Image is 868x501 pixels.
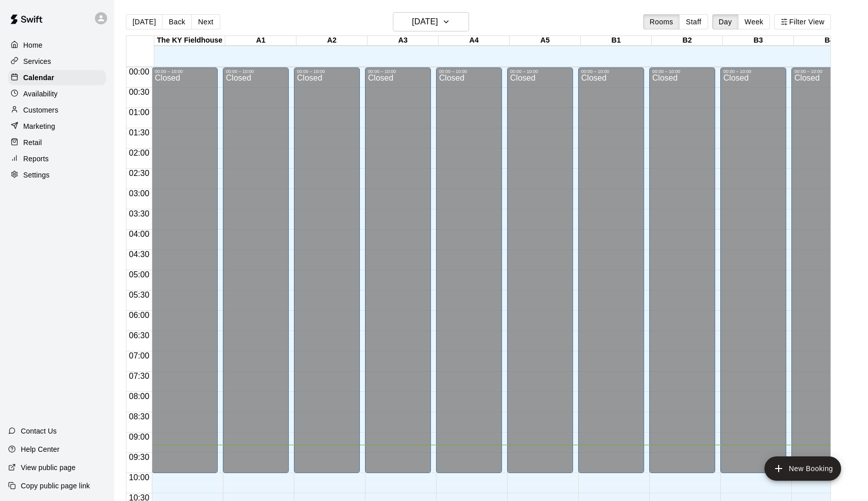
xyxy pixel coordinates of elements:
button: Rooms [643,14,680,29]
div: 00:00 – 10:00: Closed [649,67,715,473]
div: 00:00 – 10:00 [226,69,286,74]
button: Week [738,14,770,29]
h6: [DATE] [412,15,438,29]
div: B4 [794,36,865,46]
div: 00:00 – 10:00 [510,69,570,74]
span: 08:00 [126,392,152,401]
a: Home [8,38,106,53]
p: Contact Us [21,426,57,436]
div: Closed [439,74,499,477]
span: 01:30 [126,128,152,137]
button: add [764,456,841,481]
div: A3 [368,36,439,46]
span: 10:00 [126,473,152,482]
p: Home [23,40,43,50]
button: Back [162,14,192,29]
div: B1 [581,36,652,46]
div: 00:00 – 10:00 [652,69,712,74]
span: 06:00 [126,311,152,319]
div: 00:00 – 10:00: Closed [294,67,360,473]
a: Availability [8,86,106,101]
button: [DATE] [126,14,162,29]
span: 09:00 [126,433,152,441]
a: Reports [8,151,106,166]
div: 00:00 – 10:00 [439,69,499,74]
a: Marketing [8,119,106,134]
div: Closed [581,74,641,477]
div: A2 [296,36,368,46]
span: 08:30 [126,412,152,421]
div: Closed [510,74,570,477]
div: 00:00 – 10:00: Closed [365,67,431,473]
p: Calendar [23,73,54,83]
div: Closed [652,74,712,477]
span: 09:30 [126,453,152,461]
span: 06:30 [126,331,152,340]
div: Closed [794,74,854,477]
span: 02:00 [126,149,152,157]
button: Staff [679,14,708,29]
a: Calendar [8,70,106,85]
p: Help Center [21,444,59,454]
div: Closed [368,74,428,477]
div: Closed [155,74,215,477]
div: 00:00 – 10:00: Closed [791,67,857,473]
p: Marketing [23,121,55,131]
span: 01:00 [126,108,152,117]
div: Closed [723,74,783,477]
a: Settings [8,167,106,183]
span: 04:30 [126,250,152,259]
a: Customers [8,102,106,118]
div: 00:00 – 10:00: Closed [720,67,786,473]
button: Filter View [774,14,831,29]
div: 00:00 – 10:00 [155,69,215,74]
div: Closed [226,74,286,477]
div: 00:00 – 10:00: Closed [436,67,502,473]
p: Reports [23,154,49,164]
div: B3 [723,36,794,46]
div: 00:00 – 10:00 [581,69,641,74]
span: 04:00 [126,230,152,238]
span: 00:00 [126,67,152,76]
span: 07:30 [126,372,152,380]
span: 03:00 [126,189,152,198]
div: B2 [652,36,723,46]
div: 00:00 – 10:00: Closed [507,67,573,473]
button: Next [191,14,220,29]
span: 05:30 [126,291,152,299]
span: 07:00 [126,351,152,360]
p: View public page [21,462,76,473]
div: 00:00 – 10:00: Closed [578,67,644,473]
span: 02:30 [126,169,152,177]
div: Closed [297,74,357,477]
p: Retail [23,137,42,148]
div: 00:00 – 10:00: Closed [223,67,289,473]
div: 00:00 – 10:00 [368,69,428,74]
p: Settings [23,170,50,180]
button: [DATE] [393,12,469,31]
div: 00:00 – 10:00: Closed [152,67,218,473]
div: 00:00 – 10:00 [794,69,854,74]
a: Services [8,54,106,69]
div: A1 [225,36,296,46]
div: The KY Fieldhouse [154,36,225,46]
div: A5 [510,36,581,46]
div: 00:00 – 10:00 [297,69,357,74]
p: Customers [23,105,58,115]
p: Copy public page link [21,481,90,491]
span: 05:00 [126,270,152,279]
p: Services [23,56,51,66]
span: 00:30 [126,88,152,96]
button: Day [712,14,739,29]
p: Availability [23,89,58,99]
a: Retail [8,135,106,150]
